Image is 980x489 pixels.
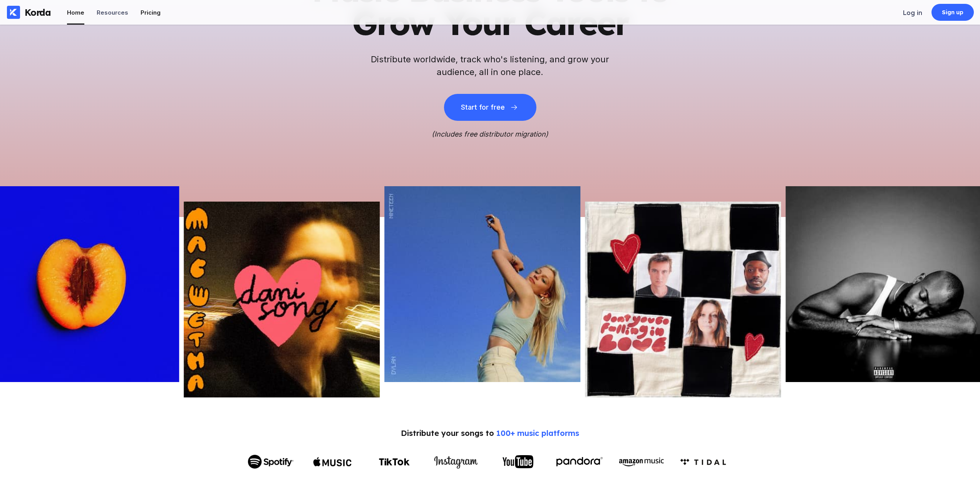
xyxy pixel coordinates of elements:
div: Korda [25,7,51,18]
img: Amazon [618,456,665,468]
div: Distribute your songs to [401,428,579,438]
img: TikTok [379,458,410,466]
div: Log in [903,9,922,17]
div: Start for free [461,103,505,111]
img: YouTube [503,455,533,468]
img: Instagram [433,454,479,470]
h2: Distribute worldwide, track who's listening, and grow your audience, all in one place. [367,53,613,78]
img: Pandora [556,457,603,466]
div: Resources [97,9,128,16]
img: Picture of the author [384,186,580,382]
img: Picture of the author [585,202,781,397]
img: Spotify [248,455,294,469]
div: Home [67,9,84,16]
img: Picture of the author [184,202,380,397]
div: Sign up [942,8,964,16]
img: Amazon [680,459,726,465]
span: 100+ music platforms [496,428,579,438]
div: Pricing [141,9,161,16]
i: (Includes free distributor migration) [432,130,548,138]
img: Apple Music [313,451,352,472]
a: Sign up [931,4,974,21]
button: Start for free [444,94,536,121]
